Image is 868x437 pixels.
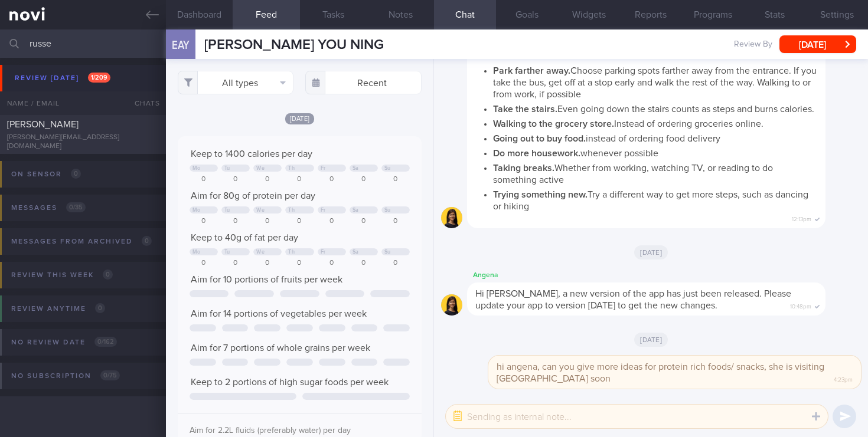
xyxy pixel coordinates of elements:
div: Th [288,207,295,213]
span: 0 / 162 [94,337,117,347]
span: Keep to 2 portions of high sugar foods per week [191,377,389,387]
strong: Trying something new. [493,190,588,199]
span: 0 / 35 [66,202,86,212]
span: Keep to 40g of fat per day [191,233,298,242]
span: Aim for 80g of protein per day [191,191,315,201]
div: 0 [350,217,378,226]
li: Choose parking spots farther away from the entrance. If you take the bus, get off at a stop early... [493,62,817,100]
div: Messages from Archived [8,234,155,249]
div: Th [288,249,295,255]
span: [DATE] [285,113,315,124]
strong: Park farther away. [493,66,570,75]
strong: Going out to buy food. [493,134,586,143]
span: Hi [PERSON_NAME], a new version of the app has just been released. Please update your app to vers... [475,289,791,310]
span: Review By [734,40,772,50]
div: Su [384,165,391,172]
div: We [256,249,265,255]
span: Aim for 10 portions of fruits per week [191,275,342,284]
li: Whether from working, watching TV, or reading to do something active [493,159,817,186]
div: Review anytime [8,301,108,317]
span: Keep to 1400 calories per day [191,149,312,159]
div: 0 [253,217,282,226]
div: Review this week [8,267,116,283]
div: Mo [192,165,201,172]
div: Mo [192,207,201,213]
span: 0 [95,303,105,313]
span: Aim for 7 portions of whole grains per week [191,343,370,353]
div: 0 [285,217,314,226]
div: 0 [285,175,314,184]
div: No review date [8,334,120,350]
strong: Walking to the grocery store. [493,119,614,129]
div: 0 [318,217,346,226]
div: Angena [467,268,861,282]
div: On sensor [8,166,84,182]
div: 0 [350,175,378,184]
strong: Taking breaks. [493,163,554,173]
div: Tu [224,207,230,213]
li: whenever possible [493,144,817,159]
div: We [256,207,265,213]
span: 0 / 75 [100,370,120,380]
div: 0 [221,217,250,226]
div: 0 [221,175,250,184]
div: 0 [190,259,218,268]
span: 1 / 209 [88,73,110,83]
div: Review [DATE] [12,70,113,86]
div: Tu [224,249,230,255]
span: 0 [71,169,81,179]
li: Try a different way to get more steps, such as dancing or hiking [493,186,817,212]
span: 12:13pm [792,212,811,224]
div: Su [384,249,391,255]
div: 0 [381,259,410,268]
button: [DATE] [779,35,856,53]
div: 0 [221,259,250,268]
div: Fr [321,249,326,255]
div: [PERSON_NAME][EMAIL_ADDRESS][DOMAIN_NAME] [7,133,159,151]
span: 10:48pm [790,300,811,311]
div: 0 [318,259,346,268]
span: 0 [103,270,113,280]
span: 4:23pm [834,373,853,384]
span: Aim for 2.2L fluids (preferably water) per day [190,426,351,435]
span: [PERSON_NAME] YOU NING [204,38,384,52]
div: 0 [253,259,282,268]
span: [DATE] [634,245,668,259]
div: Sa [353,165,359,172]
div: Th [288,165,295,172]
div: 0 [285,259,314,268]
div: No subscription [8,368,123,384]
div: We [256,165,265,172]
span: [PERSON_NAME] [7,120,79,129]
div: 0 [253,175,282,184]
div: Chats [119,91,166,115]
div: Su [384,207,391,213]
li: instead of ordering food delivery [493,130,817,144]
span: [DATE] [634,333,668,347]
div: Fr [321,165,326,172]
span: 0 [142,236,152,246]
div: 0 [318,175,346,184]
div: 0 [190,175,218,184]
div: 0 [190,217,218,226]
li: Even going down the stairs counts as steps and burns calories. [493,100,817,115]
div: Sa [353,249,359,255]
strong: Do more housework. [493,149,580,158]
div: 0 [381,175,410,184]
div: Sa [353,207,359,213]
span: hi angena, can you give more ideas for protein rich foods/ snacks, she is visiting [GEOGRAPHIC_DA... [497,362,824,383]
div: EAY [163,22,198,68]
div: Messages [8,200,89,216]
strong: Take the stairs. [493,104,557,114]
li: Instead of ordering groceries online. [493,115,817,130]
div: Fr [321,207,326,213]
div: Tu [224,165,230,172]
span: Aim for 14 portions of vegetables per week [191,309,367,318]
button: All types [178,71,294,94]
div: 0 [381,217,410,226]
div: 0 [350,259,378,268]
div: Mo [192,249,201,255]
